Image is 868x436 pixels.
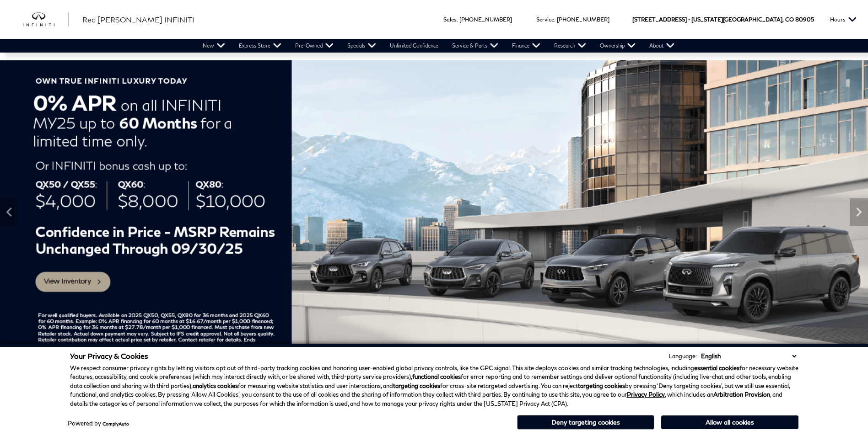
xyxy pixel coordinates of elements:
p: We respect consumer privacy rights by letting visitors opt out of third-party tracking cookies an... [70,364,798,409]
a: Express Store [232,39,288,53]
a: [STREET_ADDRESS] • [US_STATE][GEOGRAPHIC_DATA], CO 80905 [632,16,814,23]
strong: Arbitration Provision [713,391,770,398]
a: ComplyAuto [102,421,129,426]
img: INFINITI [23,12,69,27]
strong: targeting cookies [578,382,625,389]
a: Finance [505,39,547,53]
span: Red [PERSON_NAME] INFINITI [82,15,194,24]
a: About [642,39,681,53]
strong: functional cookies [412,373,461,380]
div: Language: [669,353,697,359]
span: Sales [443,16,457,23]
a: Privacy Policy [627,391,665,398]
a: New [196,39,232,53]
nav: Main Navigation [196,39,681,53]
span: Your Privacy & Cookies [70,351,148,360]
strong: analytics cookies [193,382,238,389]
a: Pre-Owned [288,39,340,53]
select: Language Select [699,351,798,361]
button: Allow all cookies [661,415,798,429]
span: : [457,16,458,23]
div: Next [850,198,868,226]
a: Ownership [593,39,642,53]
span: Service [536,16,554,23]
a: infiniti [23,12,69,27]
a: [PHONE_NUMBER] [459,16,512,23]
a: [PHONE_NUMBER] [557,16,609,23]
a: Unlimited Confidence [383,39,445,53]
div: Powered by [68,420,129,426]
a: Service & Parts [445,39,505,53]
button: Deny targeting cookies [517,415,654,430]
a: Red [PERSON_NAME] INFINITI [82,14,194,25]
span: : [554,16,555,23]
a: Specials [340,39,383,53]
a: Research [547,39,593,53]
strong: essential cookies [694,364,739,372]
strong: targeting cookies [393,382,440,389]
